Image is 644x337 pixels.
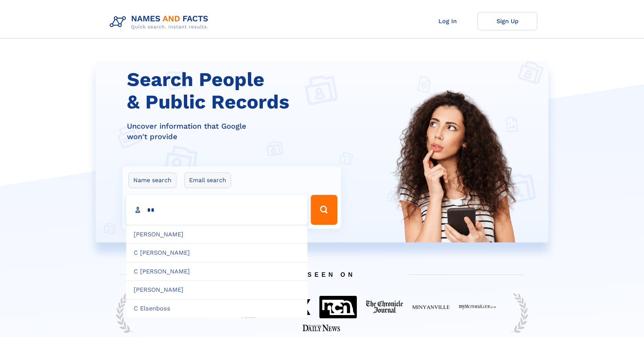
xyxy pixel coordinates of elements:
[184,172,231,188] label: Email search
[126,281,307,299] div: [PERSON_NAME]
[303,325,340,331] img: Featured on Starkville Daily News
[511,292,528,334] img: Trust Reef
[386,88,524,280] img: Search People and Public records
[126,262,307,281] div: C [PERSON_NAME]
[417,12,477,30] a: Log In
[126,225,307,244] div: [PERSON_NAME]
[319,296,357,318] img: Featured on NCN
[127,121,346,142] div: Uncover information that Google won't provide
[126,299,307,318] div: C Elsenboss
[412,304,450,310] img: Featured on Minyanville
[311,195,337,225] button: Search Button
[127,68,346,113] h1: Search People & Public Records
[366,300,403,314] img: Featured on The Chronicle Journal
[126,243,307,262] div: C [PERSON_NAME]
[477,12,537,30] a: Sign Up
[128,172,176,188] label: Name search
[107,12,215,32] img: Logo Names and Facts
[109,262,535,287] span: AS SEEN ON
[459,304,496,310] img: Featured on My Mother Lode
[126,195,307,225] input: search input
